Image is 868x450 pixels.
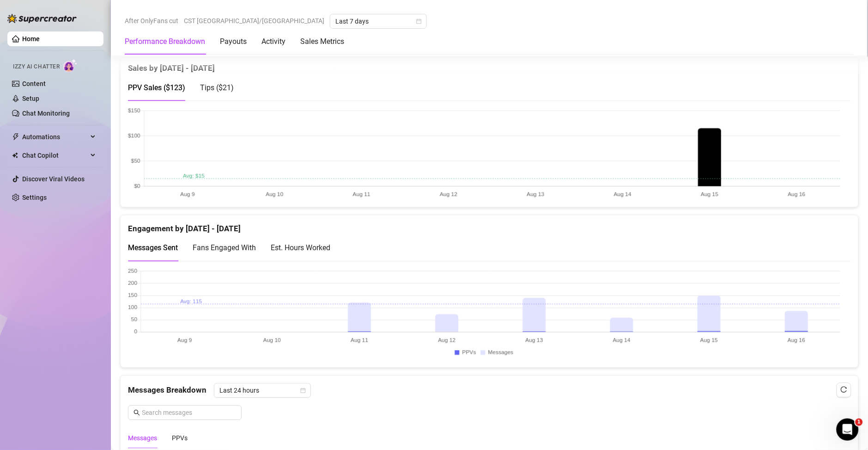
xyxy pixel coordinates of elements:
span: 1 [856,419,863,426]
div: Messages [128,433,157,444]
span: calendar [300,388,306,394]
span: Izzy AI Chatter [13,62,60,71]
div: PPVs [172,433,188,444]
img: logo-BBDzfeDw.svg [7,14,77,23]
iframe: Intercom live chat [837,419,859,441]
div: Sales Metrics [300,36,344,47]
div: Performance Breakdown [125,36,205,47]
span: CST [GEOGRAPHIC_DATA]/[GEOGRAPHIC_DATA] [184,14,324,28]
div: Est. Hours Worked [271,242,330,254]
span: reload [841,387,847,393]
span: After OnlyFans cut [125,14,178,28]
span: PPV Sales ( $123 ) [128,84,185,92]
div: Activity [261,36,285,47]
a: Settings [22,194,47,201]
img: AI Chatter [63,59,78,72]
span: Fans Engaged With [193,244,256,253]
span: Messages Sent [128,244,178,253]
input: Search messages [142,408,236,418]
a: Home [22,35,40,43]
div: Sales by [DATE] - [DATE] [128,55,851,75]
div: Payouts [220,36,247,47]
a: Setup [22,95,39,102]
span: Last 24 hours [219,384,305,398]
span: Automations [22,129,88,144]
div: Engagement by [DATE] - [DATE] [128,216,851,235]
span: search [134,410,140,416]
span: Chat Copilot [22,148,88,163]
div: Messages Breakdown [128,383,851,398]
a: Chat Monitoring [22,110,70,117]
span: thunderbolt [12,133,19,141]
span: calendar [416,18,422,24]
a: Discover Viral Videos [22,175,85,183]
span: Last 7 days [335,14,421,28]
a: Content [22,80,46,87]
span: Tips ( $21 ) [200,84,234,92]
img: Chat Copilot [12,152,18,159]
